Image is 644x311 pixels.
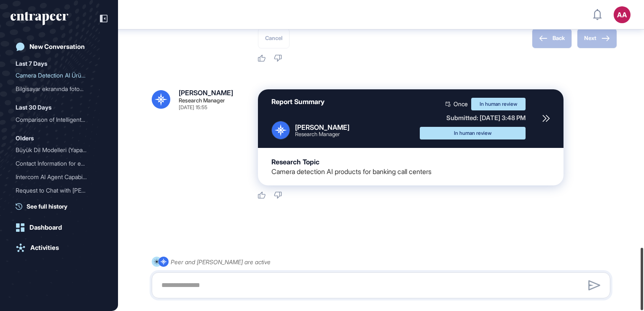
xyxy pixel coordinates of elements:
div: Comparison of Intelligent Virtual Agent Solutions for High-Volume Banking Operations [16,113,102,126]
div: Research Manager [179,98,225,103]
div: Dashboard [30,224,62,231]
div: Contact Information for eDreams Flight Organization Company [16,157,102,170]
div: Peer and [PERSON_NAME] are active [171,257,271,267]
div: Request to Chat with Nash Agent [16,184,102,197]
div: [DATE] 15:55 [179,105,207,110]
div: Büyük Dil Modelleri (Yapa... [16,143,96,157]
div: Research Manager [295,131,349,137]
button: AA [614,6,631,23]
div: Camera Detection AI Ürünü Olan Şirketler [16,69,102,82]
div: Camera Detection AI Ürünü... [16,69,96,82]
div: In human review [426,131,519,136]
a: New Conversation [11,38,107,55]
a: See full history [16,202,107,211]
div: Last 30 Days [16,102,51,113]
div: Request to Chat with [PERSON_NAME]... [16,184,96,197]
div: Research Topic [271,158,319,166]
a: Activities [11,239,107,256]
div: Olders [16,133,34,143]
div: Bilgisayar ekranında fotoğraf çekimini engelleyen sistemler [16,82,102,96]
div: New Conversation [30,43,85,51]
a: Dashboard [11,219,107,236]
div: Intercom AI Agent Capabil... [16,170,96,184]
div: Submitted: [DATE] 3:48 PM [420,114,526,122]
div: In human review [471,98,526,110]
div: [PERSON_NAME] [179,89,233,96]
span: Once [453,101,468,107]
div: Bilgisayar ekranında foto... [16,82,96,96]
div: Intercom AI Agent Capabilities: Customer Chat, Real-time Assistance, and Translation Features [16,170,102,184]
div: Last 7 Days [16,59,47,69]
div: [PERSON_NAME] [295,123,349,131]
div: entrapeer-logo [11,12,68,25]
div: Activities [30,244,59,252]
div: Contact Information for e... [16,157,96,170]
div: Report Summary [271,98,325,106]
div: Camera detection AI products for banking call centers [271,168,432,176]
div: Büyük Dil Modelleri (Yapay Zeka) Nasıl Çalışır? Anlatan Videolar [16,143,102,157]
div: Comparison of Intelligent... [16,113,96,126]
span: See full history [27,202,67,211]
